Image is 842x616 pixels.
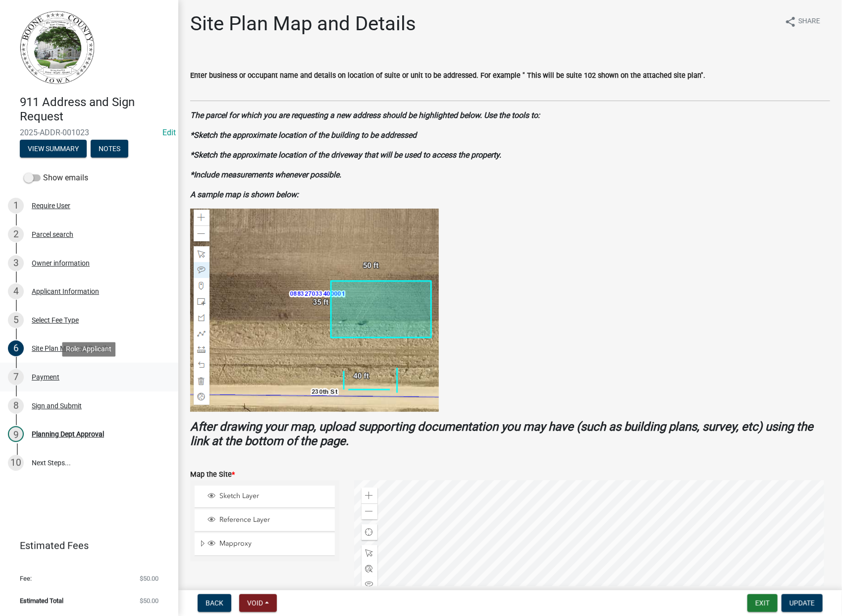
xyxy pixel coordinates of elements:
div: Zoom out [362,504,377,519]
span: Estimated Total [20,598,63,604]
span: Back [206,599,223,607]
strong: *Sketch the approximate location of the building to be addressed [190,130,417,140]
button: View Summary [20,140,87,158]
span: $50.00 [140,598,158,604]
button: Void [239,594,277,612]
div: Planning Dept Approval [32,431,104,438]
div: 5 [8,312,24,328]
wm-modal-confirm: Notes [91,145,128,153]
div: 8 [8,398,24,414]
button: Exit [747,594,778,612]
li: Mapproxy [195,533,335,556]
label: Map the Site [190,471,235,478]
li: Sketch Layer [195,486,335,508]
li: Reference Layer [195,509,335,532]
strong: *Include measurements whenever possible. [190,170,341,179]
wm-modal-confirm: Summary [20,145,87,153]
strong: The parcel for which you are requesting a new address should be highlighted below. Use the tools to: [190,111,540,120]
label: Enter business or occupant name and details on location of suite or unit to be addressed. For exa... [190,72,705,79]
label: Show emails [24,172,88,184]
div: Mapproxy [206,539,331,549]
div: 9 [8,426,24,442]
img: image_d57eef4e-a53e-41a9-aed8-5883dda10bde.png [190,209,439,412]
span: $50.00 [140,575,158,582]
span: Mapproxy [217,539,331,548]
div: Require User [32,202,70,209]
ul: Layer List [194,483,336,559]
div: Reference Layer [206,515,331,525]
div: 7 [8,369,24,385]
div: Zoom in [362,488,377,504]
div: Sketch Layer [206,492,331,502]
div: 6 [8,340,24,356]
strong: After drawing your map, upload supporting documentation you may have (such as building plans, sur... [190,420,813,448]
strong: *Sketch the approximate location of the driveway that will be used to access the property. [190,150,501,160]
span: Expand [199,539,206,550]
div: 1 [8,198,24,214]
span: Void [247,599,263,607]
span: Update [789,599,815,607]
div: Applicant Information [32,288,99,295]
h4: 911 Address and Sign Request [20,95,170,124]
div: 2 [8,226,24,242]
h1: Site Plan Map and Details [190,12,416,36]
div: Owner information [32,260,90,267]
span: Sketch Layer [217,492,331,501]
button: Update [782,594,823,612]
strong: A sample map is shown below: [190,190,299,199]
span: 2025-ADDR-001023 [20,128,158,137]
button: shareShare [777,12,828,31]
div: 4 [8,283,24,299]
div: 3 [8,255,24,271]
span: Fee: [20,575,32,582]
wm-modal-confirm: Edit Application Number [162,128,176,137]
div: Parcel search [32,231,73,238]
span: Reference Layer [217,515,331,524]
div: Find my location [362,524,377,540]
div: Site Plan Map and Details [32,345,109,352]
div: 10 [8,455,24,471]
button: Back [198,594,231,612]
img: Boone County, Iowa [20,10,95,85]
button: Notes [91,140,128,158]
i: share [785,16,796,28]
a: Estimated Fees [8,536,162,556]
span: Share [798,16,820,28]
div: Role: Applicant [62,342,115,356]
div: Sign and Submit [32,402,82,409]
div: Payment [32,374,59,381]
div: Select Fee Type [32,317,79,324]
a: Edit [162,128,176,137]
